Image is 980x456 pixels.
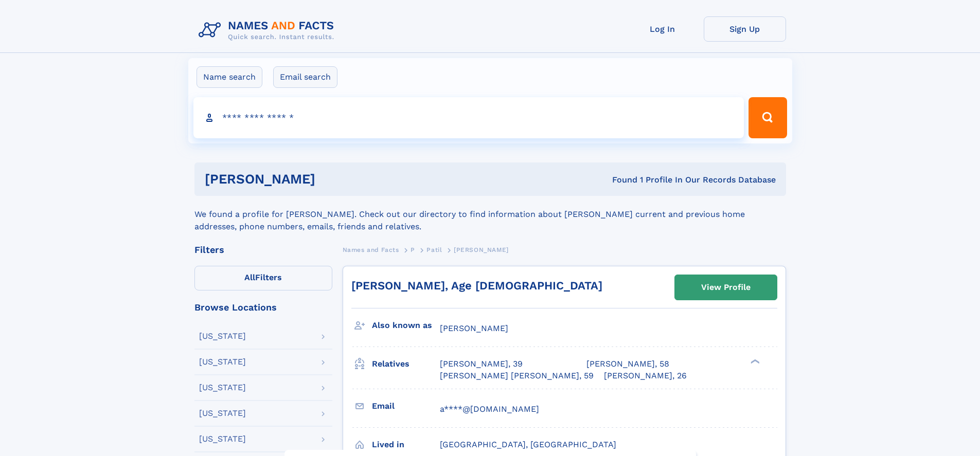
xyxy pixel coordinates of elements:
[199,332,246,340] div: [US_STATE]
[464,174,776,186] div: Found 1 Profile In Our Records Database
[411,243,415,256] a: P
[411,246,415,253] span: P
[199,358,246,366] div: [US_STATE]
[372,317,440,334] h3: Also known as
[440,358,523,370] a: [PERSON_NAME], 39
[194,245,332,254] div: Filters
[199,409,246,417] div: [US_STATE]
[193,97,744,138] input: search input
[748,358,760,365] div: ❯
[675,275,777,300] a: View Profile
[426,246,442,253] span: Patil
[440,323,508,333] span: [PERSON_NAME]
[205,173,464,186] h1: [PERSON_NAME]
[351,279,602,292] a: [PERSON_NAME], Age [DEMOGRAPHIC_DATA]
[440,440,616,449] span: [GEOGRAPHIC_DATA], [GEOGRAPHIC_DATA]
[426,243,442,256] a: Patil
[604,370,687,381] a: [PERSON_NAME], 26
[586,358,669,370] a: [PERSON_NAME], 58
[749,97,787,138] button: Search Button
[701,276,751,299] div: View Profile
[372,355,440,373] h3: Relatives
[454,246,509,253] span: [PERSON_NAME]
[194,266,332,290] label: Filters
[621,16,704,42] a: Log In
[199,384,246,392] div: [US_STATE]
[440,370,594,381] a: [PERSON_NAME] [PERSON_NAME], 59
[343,243,399,256] a: Names and Facts
[194,196,786,233] div: We found a profile for [PERSON_NAME]. Check out our directory to find information about [PERSON_N...
[194,303,332,312] div: Browse Locations
[197,66,262,88] label: Name search
[372,436,440,453] h3: Lived in
[194,16,343,44] img: Logo Names and Facts
[372,397,440,415] h3: Email
[704,16,786,42] a: Sign Up
[199,435,246,443] div: [US_STATE]
[244,272,255,282] span: All
[273,66,337,88] label: Email search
